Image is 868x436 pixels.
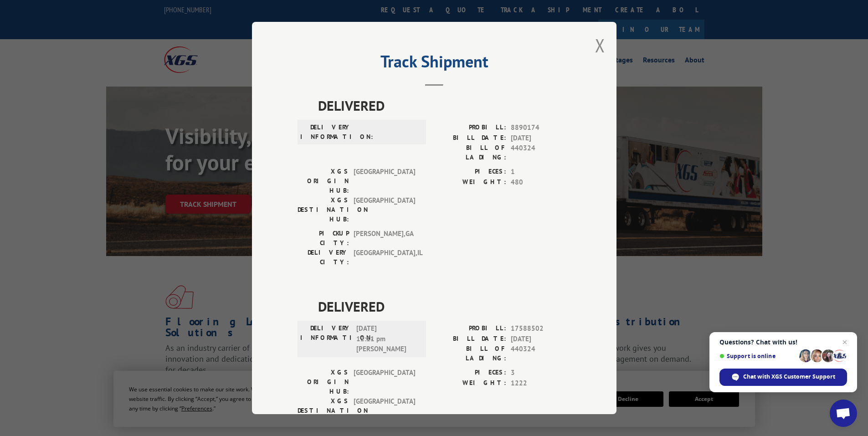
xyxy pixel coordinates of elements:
[511,378,571,388] span: 1222
[511,167,571,177] span: 1
[318,95,571,116] span: DELIVERED
[719,339,847,346] span: Questions? Chat with us!
[434,143,506,162] label: BILL OF LADING:
[434,133,506,143] label: BILL DATE:
[434,378,506,388] label: WEIGHT:
[298,248,349,267] label: DELIVERY CITY:
[719,369,847,386] span: Chat with XGS Customer Support
[356,323,418,354] span: [DATE] 12:11 pm [PERSON_NAME]
[511,344,571,363] span: 440324
[354,167,415,195] span: [GEOGRAPHIC_DATA]
[300,123,352,142] label: DELIVERY INFORMATION:
[354,229,415,248] span: [PERSON_NAME] , GA
[434,123,506,133] label: PROBILL:
[318,296,571,317] span: DELIVERED
[354,195,415,224] span: [GEOGRAPHIC_DATA]
[434,167,506,177] label: PIECES:
[743,373,835,381] span: Chat with XGS Customer Support
[595,33,605,57] button: Close modal
[511,177,571,187] span: 480
[298,229,349,248] label: PICKUP CITY:
[511,368,571,378] span: 3
[511,133,571,143] span: [DATE]
[354,248,415,267] span: [GEOGRAPHIC_DATA] , IL
[434,344,506,363] label: BILL OF LADING:
[511,143,571,162] span: 440324
[354,368,415,396] span: [GEOGRAPHIC_DATA]
[298,55,571,72] h2: Track Shipment
[719,353,796,359] span: Support is online
[298,167,349,195] label: XGS ORIGIN HUB:
[434,177,506,187] label: WEIGHT:
[434,323,506,334] label: PROBILL:
[830,400,857,427] a: Open chat
[511,323,571,334] span: 17588502
[298,368,349,396] label: XGS ORIGIN HUB:
[298,195,349,224] label: XGS DESTINATION HUB:
[354,396,415,425] span: [GEOGRAPHIC_DATA]
[300,323,352,354] label: DELIVERY INFORMATION:
[434,368,506,378] label: PIECES:
[434,333,506,344] label: BILL DATE:
[298,396,349,425] label: XGS DESTINATION HUB:
[511,123,571,133] span: 8890174
[511,333,571,344] span: [DATE]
